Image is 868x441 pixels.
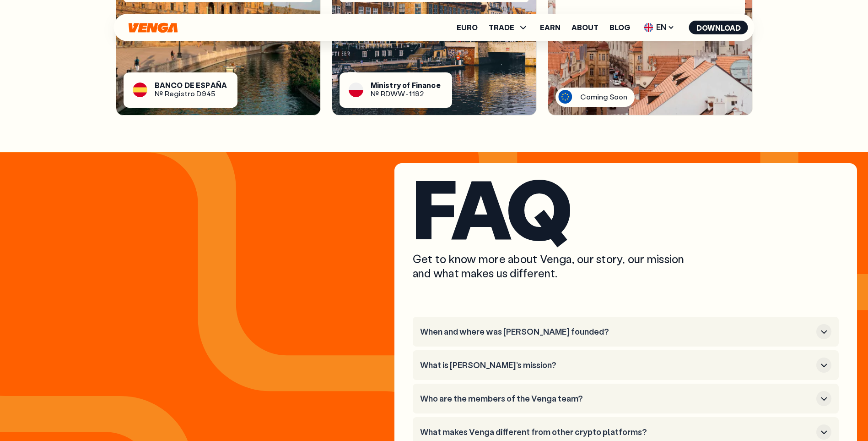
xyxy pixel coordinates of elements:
[609,24,630,31] a: Blog
[169,89,174,99] span: e
[202,89,206,99] span: 9
[420,394,813,404] h3: Who are the members of the Venga team?
[190,89,195,99] span: o
[540,24,561,31] a: Earn
[418,82,422,89] span: n
[420,358,831,373] button: What is [PERSON_NAME]’s mission?
[184,89,188,99] span: t
[177,82,183,89] span: O
[379,82,383,89] span: n
[383,82,385,89] span: i
[398,89,405,99] span: W
[641,20,678,35] span: EN
[165,82,171,89] span: N
[371,89,379,99] span: №
[377,82,379,89] span: i
[394,82,397,89] span: r
[221,82,227,89] span: A
[420,360,813,370] h3: What is [PERSON_NAME]’s mission?
[420,391,831,406] button: Who are the members of the Venga team?
[413,252,692,280] p: Get to know more about Venga, our story, our mission and what makes us different.
[371,82,377,89] span: M
[580,92,628,102] div: Coming Soon
[489,24,514,31] span: TRADE
[431,82,436,89] span: c
[385,82,389,89] span: s
[420,424,831,440] button: What makes Venga different from other crypto platforms?
[216,82,221,89] span: Ñ
[210,82,216,89] span: A
[436,82,441,89] span: e
[205,82,210,89] span: P
[174,89,178,99] span: g
[407,82,410,89] span: f
[196,89,201,99] span: D
[420,324,831,339] button: When and where was [PERSON_NAME] founded?
[457,24,478,31] a: Euro
[689,21,748,34] button: Download
[155,82,160,89] span: B
[412,82,416,89] span: F
[405,89,409,99] span: -
[571,24,598,31] a: About
[184,82,190,89] span: D
[644,23,653,32] img: flag-uk
[206,89,211,99] span: 4
[420,427,813,437] h3: What makes Venga different from other crypto platforms?
[200,82,205,89] span: S
[181,89,184,99] span: s
[420,89,424,99] span: 2
[397,82,401,89] span: y
[381,89,385,99] span: R
[416,82,418,89] span: i
[409,89,412,99] span: 1
[412,89,415,99] span: 1
[413,172,839,243] h2: FAQ
[415,89,420,99] span: 9
[390,89,398,99] span: W
[133,83,147,97] img: flag-es
[389,82,393,89] span: t
[422,82,426,89] span: a
[385,89,390,99] span: D
[489,22,529,33] span: TRADE
[171,82,177,89] span: C
[155,89,163,99] span: №
[211,89,215,99] span: 5
[165,89,169,99] span: R
[426,82,431,89] span: n
[178,89,180,99] span: i
[402,82,407,89] span: o
[196,82,200,89] span: E
[190,82,194,89] span: E
[128,22,179,33] svg: Home
[349,83,363,97] img: flag-pl
[188,89,190,99] span: r
[160,82,165,89] span: A
[420,327,813,337] h3: When and where was [PERSON_NAME] founded?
